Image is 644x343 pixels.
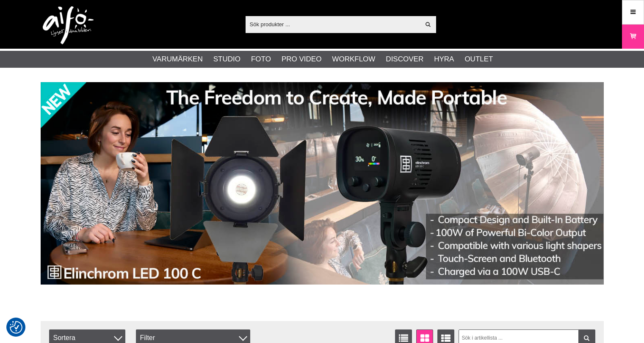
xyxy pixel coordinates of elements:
[434,54,454,65] a: Hyra
[386,54,423,65] a: Discover
[213,54,240,65] a: Studio
[246,18,420,30] input: Sök produkter ...
[332,54,375,65] a: Workflow
[43,6,94,44] img: logo.png
[282,54,321,65] a: Pro Video
[152,54,203,65] a: Varumärken
[10,320,22,335] button: Samtyckesinställningar
[10,321,22,334] img: Revisit consent button
[251,54,271,65] a: Foto
[41,82,604,285] img: Annons:002 banner-elin-led100c11390x.jpg
[464,54,493,65] a: Outlet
